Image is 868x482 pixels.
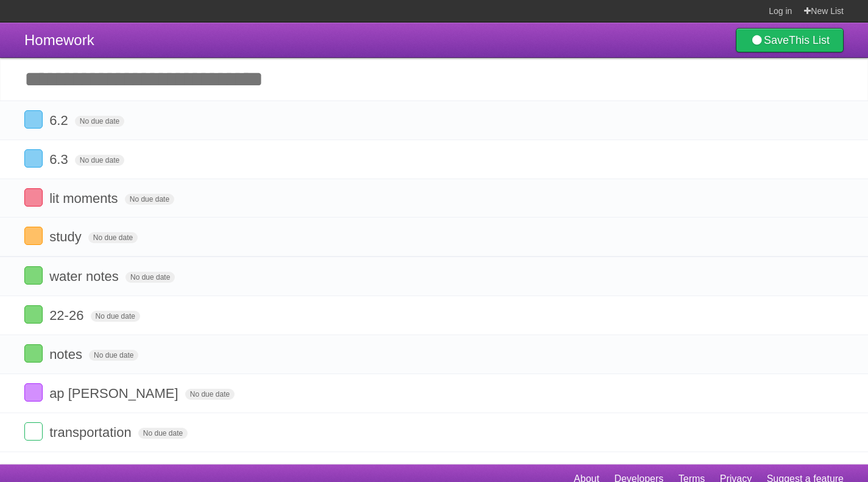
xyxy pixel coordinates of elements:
span: 6.3 [49,152,71,167]
span: No due date [75,116,124,127]
span: notes [49,347,85,362]
label: Done [24,344,43,363]
label: Done [24,149,43,168]
span: No due date [91,311,140,322]
span: No due date [185,389,235,400]
span: No due date [125,272,175,283]
span: 22-26 [49,308,86,323]
span: No due date [75,155,124,166]
span: transportation [49,425,135,440]
span: No due date [89,350,138,361]
b: This List [789,34,830,46]
span: No due date [88,232,138,243]
span: lit moments [49,191,121,206]
span: No due date [138,428,188,439]
span: ap [PERSON_NAME] [49,386,182,401]
label: Done [24,305,43,324]
label: Done [24,188,43,207]
span: 6.2 [49,113,71,128]
span: Homework [24,32,94,48]
label: Done [24,110,43,129]
label: Done [24,422,43,441]
label: Done [24,383,43,402]
span: No due date [125,194,174,205]
a: SaveThis List [736,28,844,52]
span: water notes [49,269,122,284]
label: Done [24,266,43,285]
label: Done [24,227,43,245]
span: study [49,229,85,244]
